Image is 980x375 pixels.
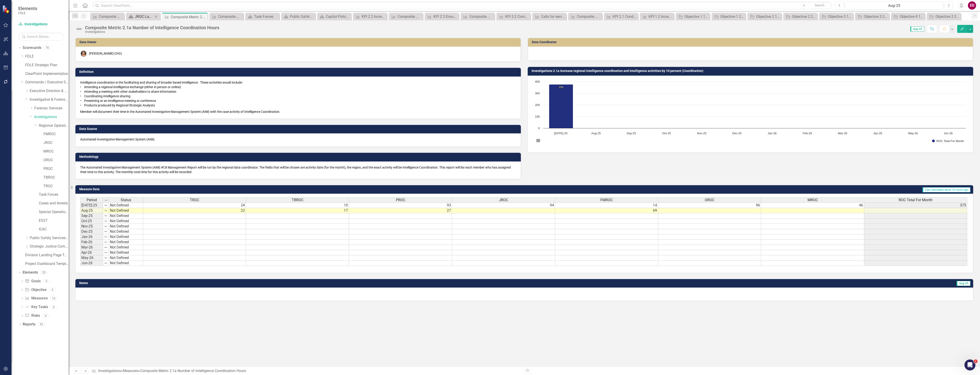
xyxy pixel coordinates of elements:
[127,14,153,19] a: JROC Landing Page
[354,14,386,19] a: KPI 2.2 Increase in CP community activities
[641,14,673,19] a: KPI 1.2 Increase in daily presence through proactive patrol and K-9.
[104,198,108,202] img: 8DAGhfEEPCf229AAAAAElFTkSuQmCC
[80,108,516,114] p: Member will document their time in the Automated Investigative Management System (AIM) with the c...
[25,253,69,258] a: Division Landing Page Template
[535,115,540,118] text: 100
[25,296,48,301] a: Measures
[362,14,386,19] div: KPI 2.2 Increase in CP community activities
[591,132,601,135] text: Aug-25
[104,219,108,223] img: 8DAGhfEEPCf229AAAAAElFTkSuQmCC
[349,208,452,213] td: 27
[38,322,45,326] div: 22
[541,14,565,19] div: Calls for service
[968,1,976,10] div: ED
[44,46,51,50] div: 70
[34,106,69,111] a: Forensic Services
[25,63,69,68] a: FDLE Strategic Plan
[143,203,246,208] td: 24
[803,132,812,135] text: Feb-26
[23,270,38,275] a: Elements
[549,84,573,128] path: Jul-25, 375. ROC Total For Month.
[396,198,405,202] span: PROC
[135,14,153,19] div: JROC Landing Page
[99,14,123,19] div: Composite Metric 3.2a Crypto Seizure
[577,14,601,19] div: Composite Metric 2.2b Number of Awareness trainings
[104,261,108,265] img: 8DAGhfEEPCf229AAAAAElFTkSuQmCC
[469,14,493,19] div: Composite Metric 3.1 Number of employment backgrounds completed
[18,6,37,11] span: Elements
[42,314,50,318] div: 0
[944,132,953,135] text: Jun-26
[43,166,69,172] a: PROC
[2,5,10,13] img: ClearPoint Strategy
[80,165,516,174] p: The Automated Investigative Management System (AIM) #C8 Management Report will be run by the regi...
[732,132,742,135] text: Dec-25
[140,369,246,373] div: Composite Metric 2.1a Number of Intelligence Coordination Hours
[104,214,108,218] img: 8DAGhfEEPCf229AAAAAElFTkSuQmCC
[109,213,143,219] td: Not Defined
[677,14,709,19] a: Objective 1.1 Adequately respond to critical incidents at the [GEOGRAPHIC_DATA] and [GEOGRAPHIC_D...
[498,14,529,19] a: KPI 3.2 Complete 80% of vendor background checks [DATE].
[559,86,563,89] text: 375
[658,203,761,208] td: 96
[246,203,349,208] td: 10
[935,14,960,19] div: Objective 2.3 Thoroughly screen packages and parcels for the presence of biological, chemical, an...
[85,25,219,30] div: Composite Metric 2.1a Number of Intelligence Coordination Hours
[845,1,943,10] button: Aug-25
[535,103,540,107] text: 200
[50,296,57,300] div: 15
[533,14,565,19] a: Calls for service
[649,14,673,19] div: KPI 1.2 Increase in daily presence through proactive patrol and K-9.
[89,51,122,56] div: [PERSON_NAME] (OIG)
[23,45,41,50] a: Scorecards
[838,132,847,135] text: Mar-26
[80,261,103,266] td: Jun-26
[79,40,518,44] h3: Data Owner
[43,158,69,163] a: OROC
[80,213,103,219] td: Sep-25
[538,127,540,130] text: 0
[93,2,832,10] input: Search ClearPoint...
[79,187,343,191] h3: Measure Data
[39,209,69,215] a: Special Operations Team
[600,198,613,202] span: FMROC
[43,279,50,283] div: 5
[452,203,555,208] td: 94
[856,14,888,19] a: Objective 3.2 Maintain ingress and egress of the [GEOGRAPHIC_DATA] through oversight of access co...
[43,140,69,145] a: JROC
[25,71,69,77] a: ClearPoint Implementation
[80,219,103,224] td: Oct-25
[956,281,970,286] span: Aug-25
[25,287,46,293] a: Objective
[30,88,69,94] a: Executive Direction & Business Support
[535,92,540,95] text: 300
[80,234,103,240] td: Jan-26
[847,3,942,8] div: Aug-25
[104,230,108,233] img: 8DAGhfEEPCf229AAAAAElFTkSuQmCC
[109,208,143,213] td: Not Defined
[864,14,888,19] div: Objective 3.2 Maintain ingress and egress of the [GEOGRAPHIC_DATA] through oversight of access co...
[532,79,968,148] div: Chart. Highcharts interactive chart.
[326,14,350,19] div: Capitol Police Landing
[349,203,452,208] td: 93
[569,14,601,19] a: Composite Metric 2.2b Number of Awareness trainings
[900,14,924,19] div: Objective 4.1 Enhance security at the [GEOGRAPHIC_DATA].
[697,132,706,135] text: Nov-25
[85,30,219,34] div: Investigations
[792,14,816,19] div: Objective 2.2 Expand Capitol Police Crime Prevention Unit.
[80,50,87,57] img: Nancy Verhine
[25,261,69,267] a: Project Dashboard Template
[290,14,314,19] div: Public Safety Services Command
[109,219,143,224] td: Not Defined
[92,368,521,374] div: » »
[104,203,108,207] img: 8DAGhfEEPCf229AAAAAElFTkSuQmCC
[104,246,108,249] img: 8DAGhfEEPCf229AAAAAElFTkSuQmCC
[75,25,83,33] img: Not Defined
[104,224,108,228] img: 8DAGhfEEPCf229AAAAAElFTkSuQmCC
[820,14,852,19] a: Objective 3.1 Expand the scope of the Capitol Police Investigative Unit.
[873,132,882,135] text: Apr-26
[104,209,108,212] img: 8DAGhfEEPCf229AAAAAElFTkSuQmCC
[705,198,714,202] span: OROC
[30,244,69,249] a: Strategic Justice Command
[505,14,529,19] div: KPI 3.2 Complete 80% of vendor background checks [DATE].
